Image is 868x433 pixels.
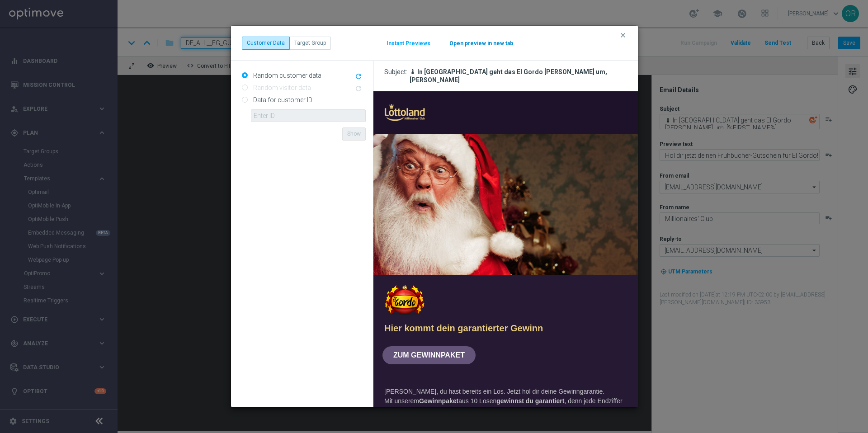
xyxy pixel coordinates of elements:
[242,37,331,49] div: ...
[242,37,290,49] button: Customer Data
[619,31,629,39] button: clear
[11,232,170,242] strong: Hier kommt dein garantierter Gewinn
[354,72,363,80] i: refresh
[619,32,627,39] i: clear
[251,109,366,122] input: Enter ID
[289,37,331,49] button: Target Group
[46,306,85,313] strong: Gewinnpaket
[354,71,366,82] button: refresh
[9,260,102,268] a: ZUM GEWINNPAKET
[11,193,52,224] img: El Gordo Weihnachtslotterie
[384,68,410,84] span: Subject:
[410,68,631,84] div: 🌡 In [GEOGRAPHIC_DATA] geht das El Gordo [PERSON_NAME] um, [PERSON_NAME]
[449,40,514,47] button: Open preview in new tab
[123,306,191,313] strong: gewinnst du garantiert
[11,296,254,334] p: [PERSON_NAME], du hast bereits ein Los. Jetzt hol dir deine Gewinngarantie. Mit unserem aus 10 Lo...
[20,260,91,268] span: ZUM GEWINNPAKET
[251,96,314,104] label: Data for customer ID:
[342,127,366,140] button: Show
[386,40,431,47] button: Instant Previews
[251,84,311,92] label: Random visitor data
[11,13,52,30] img: Lottoland
[251,71,321,80] label: Random customer data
